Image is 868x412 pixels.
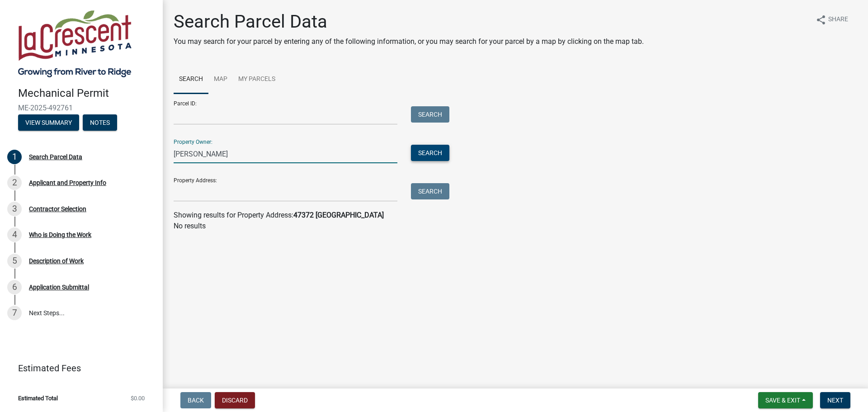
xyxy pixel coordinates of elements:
[29,258,84,264] div: Description of Work
[820,392,850,408] button: Next
[7,254,22,268] div: 5
[131,395,145,401] span: $0.00
[7,306,22,320] div: 7
[174,210,857,221] div: Showing results for Property Address:
[18,119,79,127] wm-modal-confirm: Summary
[83,114,117,131] button: Notes
[29,284,89,290] div: Application Submittal
[18,104,145,112] span: ME-2025-492761
[233,65,281,94] a: My Parcels
[174,221,857,232] p: No results
[828,14,848,25] span: Share
[7,359,148,377] a: Estimated Fees
[18,87,156,100] h4: Mechanical Permit
[18,395,58,401] span: Estimated Total
[174,11,644,33] h1: Search Parcel Data
[411,183,449,199] button: Search
[827,397,843,404] span: Next
[411,106,449,123] button: Search
[18,114,79,131] button: View Summary
[208,65,233,94] a: Map
[83,119,117,127] wm-modal-confirm: Notes
[7,227,22,242] div: 4
[29,206,86,212] div: Contractor Selection
[29,154,82,160] div: Search Parcel Data
[174,36,644,47] p: You may search for your parcel by entering any of the following information, or you may search fo...
[180,392,211,408] button: Back
[758,392,813,408] button: Save & Exit
[29,180,106,186] div: Applicant and Property Info
[29,232,91,238] div: Who is Doing the Work
[174,65,208,94] a: Search
[7,150,22,164] div: 1
[7,175,22,190] div: 2
[411,145,449,161] button: Search
[808,11,855,28] button: shareShare
[215,392,255,408] button: Discard
[188,397,204,404] span: Back
[7,202,22,216] div: 3
[293,211,384,219] strong: 47372 [GEOGRAPHIC_DATA]
[18,9,132,77] img: City of La Crescent, Minnesota
[765,397,800,404] span: Save & Exit
[816,14,826,25] i: share
[7,280,22,294] div: 6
